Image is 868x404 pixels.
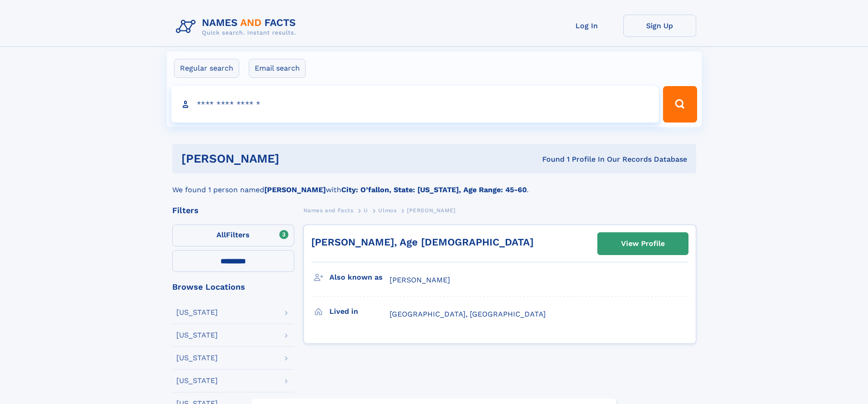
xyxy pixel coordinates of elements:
[171,86,659,123] input: search input
[550,15,623,37] a: Log In
[172,15,303,39] img: Logo Names and Facts
[172,206,294,215] div: Filters
[176,377,218,384] div: [US_STATE]
[172,283,294,291] div: Browse Locations
[623,15,696,37] a: Sign Up
[176,309,218,316] div: [US_STATE]
[390,276,450,284] span: [PERSON_NAME]
[364,205,368,216] a: U
[329,270,390,285] h3: Also known as
[174,59,239,78] label: Regular search
[663,86,697,123] button: Search Button
[176,332,218,339] div: [US_STATE]
[176,354,218,362] div: [US_STATE]
[341,185,527,194] b: City: O’fallon, State: [US_STATE], Age Range: 45-60
[181,153,411,164] h1: [PERSON_NAME]
[249,59,306,78] label: Email search
[598,233,688,255] a: View Profile
[621,233,665,254] div: View Profile
[378,205,396,216] a: Ulmos
[172,174,696,195] div: We found 1 person named with .
[311,236,534,248] a: [PERSON_NAME], Age [DEMOGRAPHIC_DATA]
[303,205,354,216] a: Names and Facts
[407,207,456,214] span: [PERSON_NAME]
[411,154,687,164] div: Found 1 Profile In Our Records Database
[390,310,546,318] span: [GEOGRAPHIC_DATA], [GEOGRAPHIC_DATA]
[378,207,396,214] span: Ulmos
[329,304,390,319] h3: Lived in
[364,207,368,214] span: U
[264,185,326,194] b: [PERSON_NAME]
[172,225,294,246] label: Filters
[216,230,226,239] span: All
